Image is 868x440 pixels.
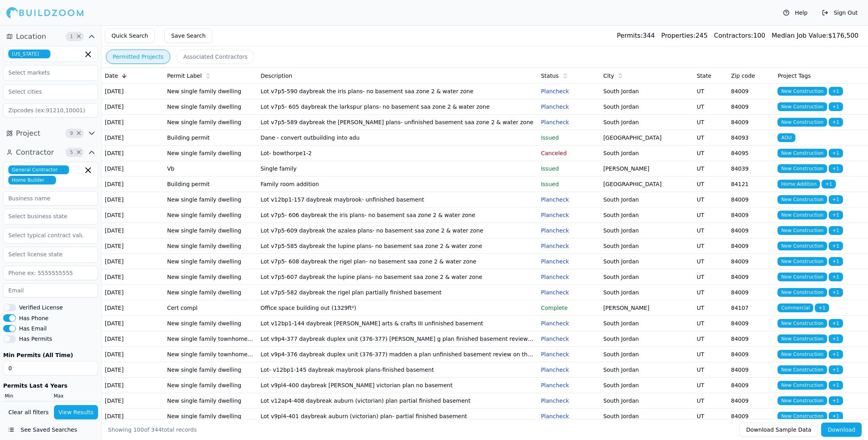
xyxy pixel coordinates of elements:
label: Has Email [19,326,47,331]
td: [DATE] [102,362,164,378]
p: Plancheck [541,412,597,420]
span: Clear Project filters [76,131,82,135]
span: + 1 [829,195,843,204]
p: Plancheck [541,366,597,374]
td: New single family dwelling [164,192,257,208]
td: UT [693,223,728,238]
td: Lot v7p5- 608 daybreak the rigel plan- no basement saa zone 2 & water zone [257,254,537,269]
td: UT [693,130,728,146]
button: Quick Search [105,29,155,43]
div: Permits Last 4 Years [3,382,98,390]
button: Help [779,6,812,19]
label: Max [54,393,98,399]
td: Single family [257,161,537,177]
span: [US_STATE] [8,50,50,58]
span: Description [260,72,292,80]
td: [DATE] [102,347,164,362]
td: Lot v7p5-589 daybreak the [PERSON_NAME] plans- unfinished basement saa zone 2 & water zone [257,115,537,130]
td: UT [693,378,728,393]
td: [DATE] [102,208,164,223]
td: New single family dwelling [164,208,257,223]
span: City [603,72,614,80]
span: ADU [778,133,795,142]
button: Contractor5Clear Contractor filters [3,146,98,159]
td: New single family dwelling [164,146,257,161]
p: Plancheck [541,319,597,327]
button: Download [821,423,862,437]
label: Has Permits [19,336,52,342]
td: Building permit [164,130,257,146]
td: South Jordan [600,99,693,115]
span: New Construction [778,164,827,173]
td: Lot v7p5-609 daybreak the azalea plans- no basement saa zone 2 & water zone [257,223,537,238]
td: [DATE] [102,316,164,331]
span: Clear Location filters [76,35,82,38]
td: Lot v12ap4-408 daybreak auburn (victorian) plan partial finished basement [257,393,537,409]
span: New Construction [778,381,827,390]
div: 344 [617,31,655,40]
td: [DATE] [102,130,164,146]
td: 84009 [728,347,775,362]
td: 84009 [728,393,775,409]
td: UT [693,285,728,300]
label: Min [5,393,49,399]
label: Min Permits (All Time) [3,352,98,358]
td: South Jordan [600,409,693,424]
td: UT [693,115,728,130]
td: 84009 [728,84,775,99]
td: South Jordan [600,331,693,347]
td: [DATE] [102,254,164,269]
span: New Construction [778,288,827,297]
td: New single family dwelling [164,393,257,409]
span: New Construction [778,257,827,266]
span: Clear Contractor filters [76,150,82,154]
span: + 1 [829,226,843,235]
td: [DATE] [102,285,164,300]
td: South Jordan [600,192,693,208]
span: + 1 [829,396,843,405]
td: New single family dwelling [164,362,257,378]
span: New Construction [778,350,827,359]
span: New Construction [778,87,827,96]
span: General Contractor [8,165,69,174]
td: 84009 [728,269,775,285]
td: Dane - convert outbuilding into adu [257,130,537,146]
span: Contractor [16,147,54,158]
span: + 1 [829,118,843,127]
td: New single family townhome unit [164,347,257,362]
td: 84009 [728,316,775,331]
div: $ 176,500 [772,31,858,40]
span: Commercial [778,304,813,312]
td: 84009 [728,285,775,300]
input: Select cities [4,85,88,99]
span: + 1 [829,102,843,111]
span: + 1 [829,211,843,219]
td: South Jordan [600,238,693,254]
button: Save Search [164,29,212,43]
input: Zipcodes (ex:91210,10001) [3,103,98,117]
td: South Jordan [600,208,693,223]
td: UT [693,362,728,378]
td: 84095 [728,146,775,161]
span: Project Tags [778,72,810,80]
span: New Construction [778,226,827,235]
p: Plancheck [541,350,597,358]
td: South Jordan [600,269,693,285]
input: Business name [3,191,98,206]
span: + 1 [829,257,843,266]
td: Lot v7p5- 605 daybreak the larkspur plans- no basement saa zone 2 & water zone [257,99,537,115]
td: New single family dwelling [164,378,257,393]
td: Lot v7p5-607 daybreak the lupine plans- no basement saa zone 2 & water zone [257,269,537,285]
td: 84093 [728,130,775,146]
span: Project [16,128,40,139]
span: New Construction [778,242,827,250]
p: Plancheck [541,381,597,389]
p: Plancheck [541,227,597,234]
td: South Jordan [600,393,693,409]
td: Lot- bowthorpe1-2 [257,146,537,161]
td: New single family dwelling [164,316,257,331]
td: 84121 [728,177,775,192]
p: Plancheck [541,118,597,126]
span: + 1 [829,381,843,390]
input: Min Permits All Time [3,361,98,375]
